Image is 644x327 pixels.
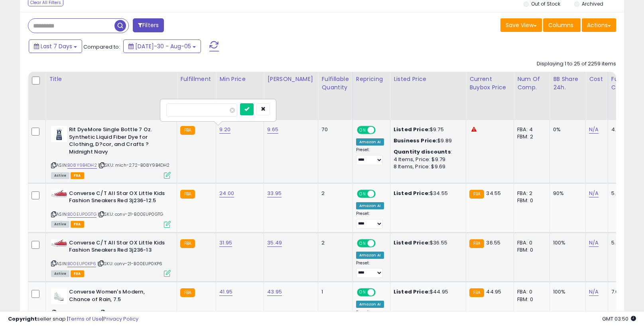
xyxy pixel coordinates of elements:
[517,75,546,92] div: Num of Comp.
[29,39,82,53] button: Last 7 Days
[589,288,599,296] a: N/A
[548,21,573,29] span: Columns
[267,189,282,197] a: 33.95
[8,315,37,323] strong: Copyright
[469,75,510,92] div: Current Buybox Price
[135,42,191,50] span: [DATE]-30 - Aug-05
[69,126,166,158] b: Rit DyeMore Single Bottle 7 Oz. Synthetic Liquid Fiber Dye for Clothing, D?cor, and Crafts ? Midn...
[500,18,542,32] button: Save View
[394,156,460,163] div: 4 Items, Price: $9.79
[553,75,582,92] div: BB Share 24h.
[394,288,460,295] div: $44.95
[219,239,232,247] a: 31.95
[486,239,500,246] span: 36.55
[41,42,72,50] span: Last 7 Days
[51,126,67,142] img: 41eOWZKBJgL._SL40_.jpg
[394,163,460,170] div: 8 Items, Price: $9.69
[543,18,581,32] button: Columns
[486,288,501,295] span: 44.95
[517,239,544,246] div: FBA: 0
[180,190,195,199] small: FBA
[133,18,164,32] button: Filters
[51,172,69,179] span: All listings currently available for purchase on Amazon
[611,239,639,246] div: 5.37
[71,270,84,277] span: FBA
[537,60,616,68] div: Displaying 1 to 25 of 2259 items
[553,190,579,197] div: 90%
[517,133,544,140] div: FBM: 2
[321,75,349,92] div: Fulfillable Quantity
[582,18,616,32] button: Actions
[180,126,195,135] small: FBA
[469,239,484,248] small: FBA
[486,189,501,197] span: 34.55
[553,288,579,295] div: 100%
[356,147,384,165] div: Preset:
[83,43,120,51] span: Compared to:
[589,126,599,134] a: N/A
[97,260,162,267] span: | SKU: conv-21-B00EUP0KP6
[67,211,97,218] a: B00EUP0GTG
[219,288,232,296] a: 41.95
[51,221,69,228] span: All listings currently available for purchase on Amazon
[356,202,384,209] div: Amazon AI
[356,301,384,308] div: Amazon AI
[71,221,84,228] span: FBA
[180,288,195,297] small: FBA
[49,75,173,83] div: Title
[356,252,384,259] div: Amazon AI
[358,240,368,246] span: ON
[394,137,460,144] div: $9.89
[374,190,387,197] span: OFF
[517,246,544,254] div: FBM: 0
[321,239,346,246] div: 2
[394,148,451,156] b: Quantity discounts
[553,126,579,133] div: 0%
[517,197,544,204] div: FBM: 0
[267,239,282,247] a: 35.49
[68,315,102,323] a: Terms of Use
[267,75,315,83] div: [PERSON_NAME]
[611,126,639,133] div: 4.15
[469,190,484,199] small: FBA
[374,240,387,246] span: OFF
[358,289,368,296] span: ON
[374,127,387,134] span: OFF
[51,190,67,197] img: 41iSRhl5O-L._SL40_.jpg
[219,189,234,197] a: 24.00
[531,0,560,7] label: Out of Stock
[356,138,384,146] div: Amazon AI
[69,190,166,207] b: Converse C/T All Star OX Little Kids Fashion Sneakers Red 3j236-12.5
[98,162,170,168] span: | SKU: mich-2.72-B08Y9B4DH2
[123,39,201,53] button: [DATE]-30 - Aug-05
[219,126,230,134] a: 9.20
[71,172,84,179] span: FBA
[611,190,639,197] div: 5.37
[394,148,460,156] div: :
[321,288,346,295] div: 1
[394,126,460,133] div: $9.75
[374,289,387,296] span: OFF
[394,189,430,197] b: Listed Price:
[517,190,544,197] div: FBA: 2
[602,315,636,323] span: 2025-08-15 03:50 GMT
[51,288,67,304] img: 21dMf1a7mgL._SL40_.jpg
[321,126,346,133] div: 70
[394,239,430,246] b: Listed Price:
[67,162,97,169] a: B08Y9B4DH2
[553,239,579,246] div: 100%
[611,75,642,92] div: Fulfillment Cost
[51,270,69,277] span: All listings currently available for purchase on Amazon
[582,0,603,7] label: Archived
[469,288,484,297] small: FBA
[180,239,195,248] small: FBA
[51,126,171,178] div: ASIN:
[51,239,171,276] div: ASIN:
[517,288,544,295] div: FBA: 0
[589,75,605,83] div: Cost
[69,239,166,256] b: Converse C/T All Star OX Little Kids Fashion Sneakers Red 3j236-13
[517,126,544,133] div: FBA: 4
[51,239,67,247] img: 41iSRhl5O-L._SL40_.jpg
[51,190,171,227] div: ASIN:
[103,315,138,323] a: Privacy Policy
